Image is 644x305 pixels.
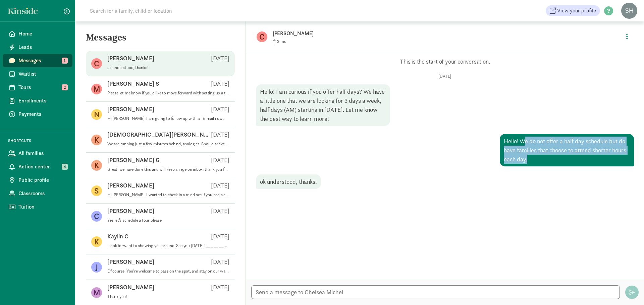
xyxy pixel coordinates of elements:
span: Tuition [18,203,67,211]
p: [PERSON_NAME] [107,105,154,113]
p: [DEMOGRAPHIC_DATA][PERSON_NAME] [107,131,211,139]
span: Leads [18,43,67,51]
p: This is the start of your conversation. [256,58,634,66]
p: [DATE] [211,80,229,88]
p: [DATE] [211,54,229,62]
p: [DATE] [211,232,229,240]
p: Yes let’s schedule a tour please [107,218,229,223]
p: [DATE] [211,105,229,113]
p: [DATE] [211,181,229,189]
a: Leads [3,41,72,54]
figure: C [91,58,102,69]
a: Home [3,27,72,41]
span: Messages [18,57,67,65]
p: Thank you! [107,294,229,299]
figure: C [257,31,267,42]
p: Hi [PERSON_NAME], I am going to follow up with an E-mail now. [107,116,229,121]
span: Tours [18,83,67,91]
p: [DATE] [211,258,229,266]
p: [DATE] [211,156,229,164]
span: Home [18,30,67,38]
span: 4 [62,164,68,170]
span: Enrollments [18,97,67,105]
span: All families [18,149,67,157]
p: [DATE] [211,207,229,215]
figure: S [91,185,102,196]
p: [DATE] [211,283,229,291]
p: [PERSON_NAME] [107,258,154,266]
a: Tuition [3,200,72,214]
p: I look forward to showing you around! See you [DATE]! ________________________________ From: Kins... [107,243,229,248]
a: View your profile [546,5,600,16]
p: Great, we have done this and will keep an eye on inbox. thank you for your help [107,167,229,172]
a: Classrooms [3,187,72,200]
a: Messages 1 [3,54,72,67]
p: [PERSON_NAME] [107,283,154,291]
a: Enrollments [3,94,72,107]
div: Hello! I am curious if you offer half days? We have a little one that we are looking for 3 days a... [256,84,390,126]
a: Action center 4 [3,160,72,173]
span: Public profile [18,176,67,184]
p: [PERSON_NAME] G [107,156,160,164]
figure: K [91,160,102,171]
a: Public profile [3,173,72,187]
span: 1 [62,58,68,64]
a: All families [3,147,72,160]
p: Of course. You're welcome to pass on the spot, and stay on our waitlist. [107,269,229,274]
figure: K [91,135,102,145]
p: [PERSON_NAME] [273,29,484,38]
span: 2 [277,39,286,44]
span: View your profile [557,7,596,15]
p: [PERSON_NAME] [107,181,154,189]
p: [DATE] [211,131,229,139]
span: Payments [18,110,67,118]
p: [PERSON_NAME] [107,54,154,62]
span: 2 [62,84,68,90]
span: Waitlist [18,70,67,78]
figure: C [91,211,102,222]
p: Hi [PERSON_NAME]. I wanted to check in a mind see if you had a chance to look over our infant pos... [107,192,229,198]
p: [PERSON_NAME] S [107,80,159,88]
span: Action center [18,163,67,171]
figure: K [91,236,102,247]
a: Payments [3,107,72,121]
a: Waitlist [3,67,72,81]
figure: N [91,109,102,120]
a: Tours 2 [3,81,72,94]
div: ok understood, thanks! [256,174,321,189]
p: Kaylin C [107,232,128,240]
p: [PERSON_NAME] [107,207,154,215]
p: Please let me know if you'd like to move forward with setting up a tour. I am available M-F from ... [107,90,229,96]
figure: M [91,84,102,94]
figure: J [91,262,102,273]
span: Classrooms [18,189,67,198]
p: We are running just a few minutes behind, apologies. Should arrive within 10 minutes. [107,141,229,147]
p: [DATE] [256,74,634,79]
input: Search for a family, child or location [86,4,274,17]
p: ok understood, thanks! [107,65,229,70]
figure: M [91,287,102,298]
div: Hello! We do not offer a half day schedule but do have families that choose to attend shorter hou... [500,134,634,166]
h5: Messages [75,32,246,48]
